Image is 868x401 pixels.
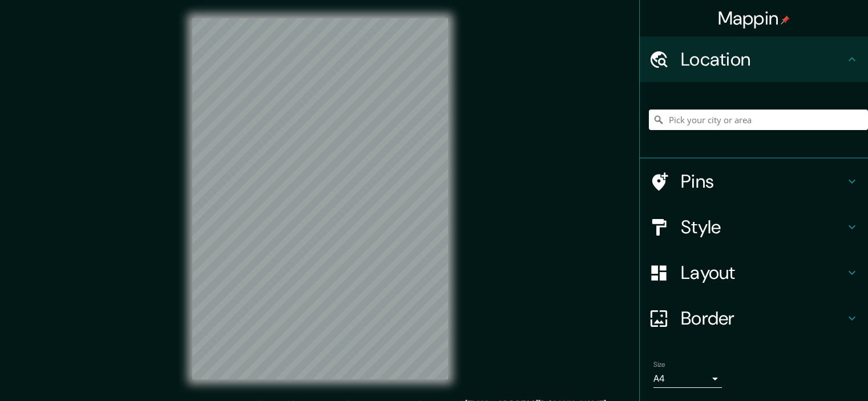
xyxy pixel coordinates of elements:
h4: Pins [681,170,845,193]
label: Size [653,360,665,370]
canvas: Map [192,18,448,379]
div: Layout [640,250,868,295]
h4: Location [681,48,845,71]
div: A4 [653,370,722,388]
h4: Style [681,216,845,238]
div: Location [640,37,868,82]
img: pin-icon.png [781,15,790,25]
div: Border [640,295,868,341]
div: Pins [640,159,868,204]
input: Pick your city or area [649,110,868,130]
div: Style [640,204,868,250]
h4: Layout [681,261,845,284]
h4: Mappin [718,7,790,30]
h4: Border [681,307,845,330]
